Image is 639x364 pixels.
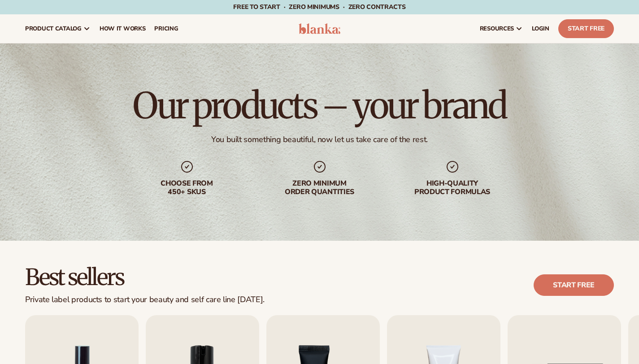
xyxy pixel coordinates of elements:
span: resources [480,25,514,32]
span: How It Works [100,25,146,32]
div: Private label products to start your beauty and self care line [DATE]. [25,295,265,305]
a: Start Free [558,19,614,38]
img: logo [299,23,341,34]
div: High-quality product formulas [395,179,510,196]
span: LOGIN [532,25,549,32]
span: product catalog [25,25,82,32]
a: product catalog [21,14,95,43]
div: Zero minimum order quantities [262,179,377,196]
span: pricing [154,25,178,32]
div: Choose from 450+ Skus [130,179,244,196]
a: How It Works [95,14,150,43]
a: LOGIN [527,14,554,43]
a: pricing [150,14,183,43]
span: Free to start · ZERO minimums · ZERO contracts [233,3,405,11]
h2: Best sellers [25,266,265,290]
a: Start free [534,274,614,296]
a: resources [475,14,527,43]
h1: Our products – your brand [133,88,506,124]
div: You built something beautiful, now let us take care of the rest. [211,134,428,145]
